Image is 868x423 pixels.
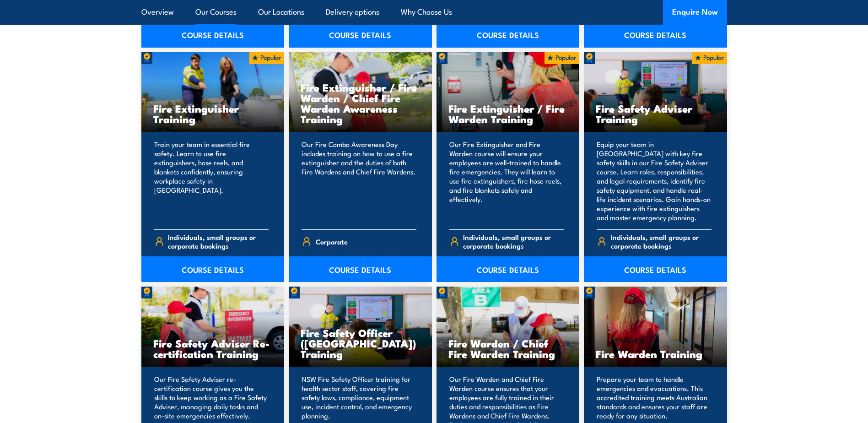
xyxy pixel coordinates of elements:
a: COURSE DETAILS [584,256,727,282]
a: COURSE DETAILS [437,22,580,48]
p: Train your team in essential fire safety. Learn to use fire extinguishers, hose reels, and blanke... [154,140,269,222]
h3: Fire Extinguisher Training [153,103,273,124]
span: Individuals, small groups or corporate bookings [168,233,269,250]
span: Individuals, small groups or corporate bookings [463,233,564,250]
h3: Fire Safety Officer ([GEOGRAPHIC_DATA]) Training [301,327,420,359]
a: COURSE DETAILS [289,22,432,48]
span: Individuals, small groups or corporate bookings [611,233,712,250]
h3: Fire Safety Adviser Training [596,103,715,124]
p: Our Fire Extinguisher and Fire Warden course will ensure your employees are well-trained to handl... [449,140,564,222]
span: Corporate [316,234,348,249]
h3: Fire Extinguisher / Fire Warden Training [448,103,568,124]
a: COURSE DETAILS [437,256,580,282]
h3: Fire Safety Adviser Re-certification Training [153,338,273,359]
p: Equip your team in [GEOGRAPHIC_DATA] with key fire safety skills in our Fire Safety Adviser cours... [597,140,712,222]
a: COURSE DETAILS [141,22,285,48]
h3: Fire Extinguisher / Fire Warden / Chief Fire Warden Awareness Training [301,82,420,124]
h3: Fire Warden Training [596,348,715,359]
a: COURSE DETAILS [141,256,285,282]
a: COURSE DETAILS [289,256,432,282]
p: Our Fire Combo Awareness Day includes training on how to use a fire extinguisher and the duties o... [302,140,416,222]
h3: Fire Warden / Chief Fire Warden Training [448,338,568,359]
a: COURSE DETAILS [584,22,727,48]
